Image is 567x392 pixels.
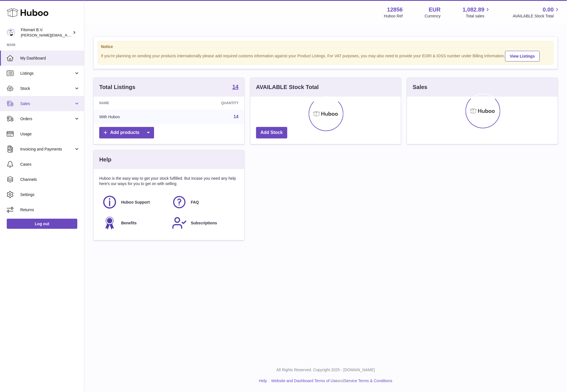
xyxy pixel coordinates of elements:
[259,379,267,383] a: Help
[101,50,550,61] div: If you're planning on sending your products internationally please add required customs informati...
[121,220,137,226] span: Benefits
[173,97,244,110] th: Quantity
[232,84,238,90] strong: 14
[20,116,74,122] span: Orders
[234,114,239,119] a: 14
[505,51,540,61] a: View Listings
[269,378,392,384] li: and
[172,195,236,210] a: FAQ
[413,83,427,91] h3: Sales
[463,6,491,19] a: 1,082.89 Total sales
[102,195,166,210] a: Huboo Support
[89,367,563,373] p: All Rights Reserved. Copyright 2025 - [DOMAIN_NAME]
[121,200,150,205] span: Huboo Support
[466,13,491,19] span: Total sales
[99,176,239,186] p: Huboo is the easy way to get your stock fulfilled. But incase you need any help here's our ways f...
[20,177,80,182] span: Channels
[543,6,554,13] span: 0.00
[20,101,74,106] span: Sales
[384,13,403,19] div: Huboo Ref
[20,56,80,61] span: My Dashboard
[172,215,236,231] a: Subscriptions
[387,6,403,13] strong: 12856
[513,13,560,19] span: AVAILABLE Stock Total
[344,379,392,383] a: Service Terms & Conditions
[7,219,77,229] a: Log out
[21,27,71,38] div: Fitsmart B.V.
[513,6,560,19] a: 0.00 AVAILABLE Stock Total
[20,86,74,91] span: Stock
[21,33,113,37] span: [PERSON_NAME][EMAIL_ADDRESS][DOMAIN_NAME]
[99,127,154,138] a: Add products
[101,44,550,49] strong: Notice
[99,83,135,91] h3: Total Listings
[7,28,15,37] img: jonathan@leaderoo.com
[20,207,80,213] span: Returns
[191,220,217,226] span: Subscriptions
[256,83,319,91] h3: AVAILABLE Stock Total
[94,110,173,124] td: With Huboo
[20,71,74,76] span: Listings
[20,162,80,167] span: Cases
[191,200,199,205] span: FAQ
[271,379,338,383] a: Website and Dashboard Terms of Use
[20,147,74,152] span: Invoicing and Payments
[20,192,80,197] span: Settings
[429,6,441,13] strong: EUR
[232,84,238,91] a: 14
[256,127,287,138] a: Add Stock
[99,156,111,163] h3: Help
[20,131,80,137] span: Usage
[94,97,173,110] th: Name
[102,215,166,231] a: Benefits
[425,13,441,19] div: Currency
[463,6,485,13] span: 1,082.89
